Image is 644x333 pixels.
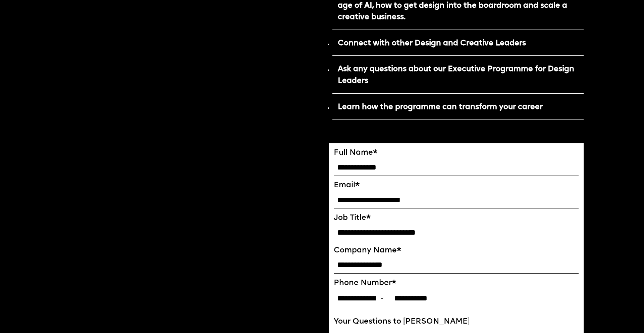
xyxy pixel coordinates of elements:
[338,40,526,47] strong: Connect with other Design and Creative Leaders
[334,279,579,288] label: Phone Number
[338,65,574,85] strong: Ask any questions about our Executive Programme for Design Leaders
[334,246,579,255] label: Company Name
[334,317,579,327] label: Your Questions to [PERSON_NAME]
[334,148,579,158] label: Full Name
[334,213,579,223] label: Job Title
[338,103,543,111] strong: Learn how the programme can transform your career
[334,181,579,190] label: Email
